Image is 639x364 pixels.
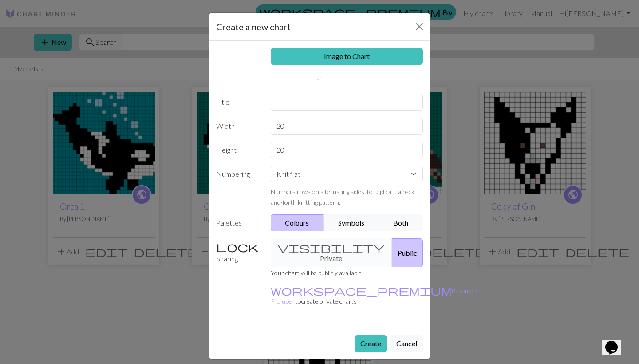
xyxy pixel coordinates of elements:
label: Width [211,118,265,135]
small: Your chart will be publicly available [271,269,362,277]
span: workspace_premium [271,284,452,297]
a: Become a Pro user [271,287,477,305]
label: Numbering [211,166,265,207]
button: Colours [271,214,324,231]
button: Cancel [390,335,423,352]
button: Public [392,238,423,267]
button: Create [355,335,387,352]
button: Close [412,20,426,34]
a: Image to Chart [271,48,423,65]
label: Height [211,142,265,158]
button: Both [379,214,423,231]
small: to create private charts [271,287,477,305]
label: Palettes [211,214,265,231]
label: Sharing [211,238,265,267]
button: Symbols [323,214,379,231]
iframe: chat widget [602,328,630,355]
label: Title [211,94,265,111]
h5: Create a new chart [216,20,291,33]
small: Numbers rows on alternating sides, to replicate a back-and-forth knitting pattern. [271,188,417,206]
